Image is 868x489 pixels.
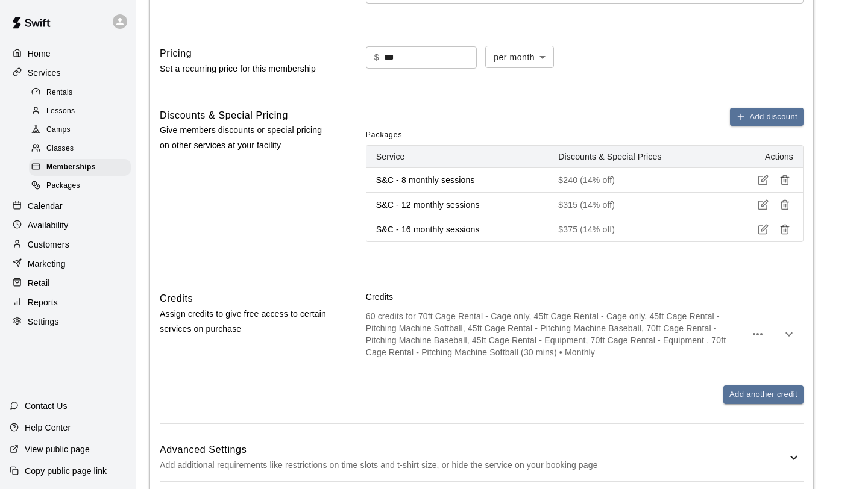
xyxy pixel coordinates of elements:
[558,199,721,211] p: $315 (14% off)
[29,121,136,140] a: Camps
[160,46,192,61] h6: Pricing
[28,296,58,308] p: Reports
[28,277,50,289] p: Retail
[160,442,787,458] h6: Advanced Settings
[46,87,73,99] span: Rentals
[25,400,68,412] p: Contact Us
[10,64,126,82] a: Services
[366,303,804,366] div: 60 credits for 70ft Cage Rental - Cage only, 45ft Cage Rental - Cage only, 45ft Cage Rental - Pit...
[549,146,731,168] th: Discounts & Special Prices
[25,465,107,477] p: Copy public page link
[160,291,193,307] h6: Credits
[46,143,74,155] span: Classes
[46,161,96,173] span: Memberships
[160,307,327,337] p: Assign credits to give free access to certain services on purchase
[366,310,746,358] p: 60 credits for 70ft Cage Rental - Cage only, 45ft Cage Rental - Cage only, 45ft Cage Rental - Pit...
[376,174,539,186] p: S&C - 8 monthly sessions
[29,103,131,120] div: Lessons
[558,174,721,186] p: $240 (14% off)
[29,159,131,176] div: Memberships
[29,84,131,101] div: Rentals
[25,422,71,434] p: Help Center
[28,67,61,79] p: Services
[25,443,90,455] p: View public page
[10,197,126,215] a: Calendar
[46,124,71,136] span: Camps
[29,140,131,157] div: Classes
[46,180,80,192] span: Packages
[28,258,66,270] p: Marketing
[29,178,131,195] div: Packages
[10,313,126,331] a: Settings
[731,146,803,168] th: Actions
[160,123,327,153] p: Give members discounts or special pricing on other services at your facility
[29,140,136,158] a: Classes
[10,216,126,234] a: Availability
[160,108,288,123] h6: Discounts & Special Pricing
[558,223,721,235] p: $375 (14% off)
[28,316,59,328] p: Settings
[29,83,136,102] a: Rentals
[46,105,75,117] span: Lessons
[160,458,787,473] p: Add additional requirements like restrictions on time slots and t-shirt size, or hide the service...
[29,102,136,120] a: Lessons
[376,223,539,235] p: S&C - 16 monthly sessions
[28,48,51,60] p: Home
[374,51,379,64] p: $
[10,45,126,63] a: Home
[376,199,539,211] p: S&C - 12 monthly sessions
[10,293,126,311] a: Reports
[160,61,327,76] p: Set a recurring price for this membership
[730,108,804,126] button: Add discount
[29,122,131,139] div: Camps
[29,177,136,196] a: Packages
[485,46,554,68] div: per month
[10,255,126,273] a: Marketing
[28,238,69,251] p: Customers
[28,219,69,231] p: Availability
[29,158,136,177] a: Memberships
[28,200,63,212] p: Calendar
[366,146,549,168] th: Service
[160,434,804,481] div: Advanced SettingsAdd additional requirements like restrictions on time slots and t-shirt size, or...
[10,235,126,254] a: Customers
[10,274,126,292] a: Retail
[366,126,403,145] span: Packages
[723,385,804,404] button: Add another credit
[366,291,804,303] p: Credits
